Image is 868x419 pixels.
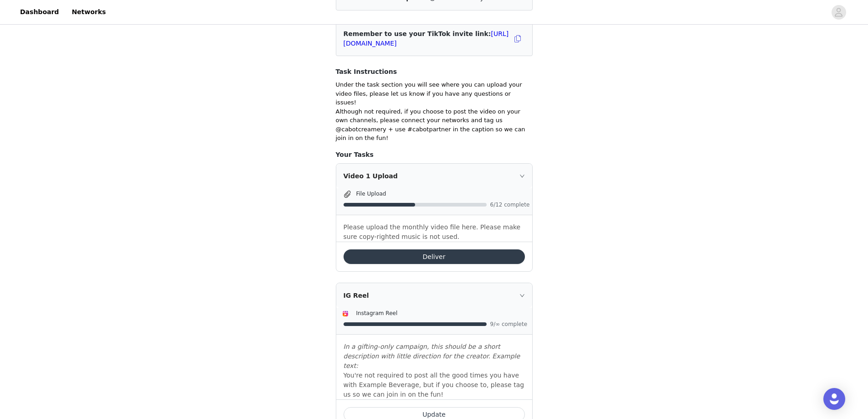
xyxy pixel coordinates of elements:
[344,371,525,399] p: You're not required to post all the good times you have with Example Beverage, but if you choose ...
[344,249,525,264] button: Deliver
[344,222,525,242] p: Please upload the monthly video file here. Please make sure copy-righted music is not used.
[66,2,111,22] a: Networks
[336,80,533,107] p: Under the task section you will see where you can upload your video files, please let us know if ...
[834,5,843,20] div: avatar
[490,202,527,207] span: 6/12 complete
[356,191,386,197] span: File Upload
[15,2,64,22] a: Dashboard
[344,30,509,47] span: Remember to use your TikTok invite link:
[356,310,398,316] span: Instagram Reel
[823,388,845,410] div: Open Intercom Messenger
[336,107,533,143] p: Although not required, if you choose to post the video on your own channels, please connect your ...
[519,173,525,179] i: icon: right
[344,343,520,369] em: In a gifting-only campaign, this should be a short description with little direction for the crea...
[336,150,533,160] h4: Your Tasks
[342,310,349,317] img: Instagram Reels Icon
[336,67,533,77] h4: Task Instructions
[490,321,527,327] span: 9/∞ complete
[336,283,532,308] div: icon: rightIG Reel
[519,293,525,298] i: icon: right
[336,164,532,188] div: icon: rightVideo 1 Upload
